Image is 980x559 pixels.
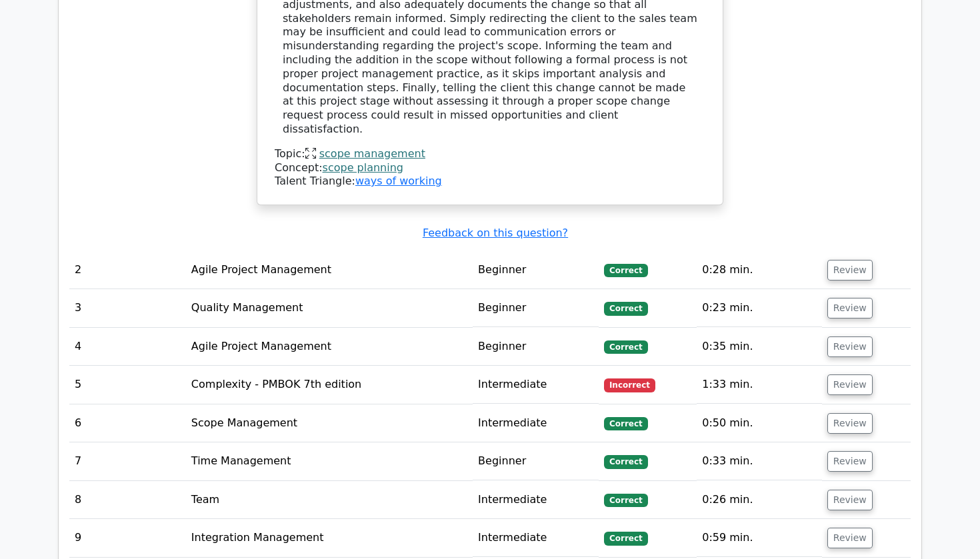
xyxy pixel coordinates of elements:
a: scope planning [323,161,403,174]
td: Integration Management [186,519,473,557]
td: Beginner [473,328,599,366]
td: 4 [69,328,186,366]
td: Agile Project Management [186,251,473,289]
span: Correct [604,417,647,430]
td: 7 [69,442,186,480]
div: Concept: [275,161,705,175]
td: 3 [69,289,186,327]
td: 2 [69,251,186,289]
span: Correct [604,455,647,468]
td: Beginner [473,289,599,327]
td: 0:50 min. [697,404,822,442]
button: Review [827,260,873,280]
td: 0:35 min. [697,328,822,366]
td: 5 [69,366,186,404]
td: 0:26 min. [697,481,822,519]
td: 0:28 min. [697,251,822,289]
td: 0:33 min. [697,442,822,480]
td: 8 [69,481,186,519]
td: Complexity - PMBOK 7th edition [186,366,473,404]
td: 9 [69,519,186,557]
td: Intermediate [473,404,599,442]
span: Incorrect [604,378,655,392]
td: Quality Management [186,289,473,327]
button: Review [827,374,873,395]
td: Intermediate [473,366,599,404]
td: 0:59 min. [697,519,822,557]
span: Correct [604,302,647,315]
a: scope management [319,147,425,160]
td: Intermediate [473,519,599,557]
span: Correct [604,340,647,354]
td: Scope Management [186,404,473,442]
td: 0:23 min. [697,289,822,327]
td: Team [186,481,473,519]
button: Review [827,336,873,357]
button: Review [827,451,873,472]
button: Review [827,298,873,318]
td: Intermediate [473,481,599,519]
td: Agile Project Management [186,328,473,366]
td: Time Management [186,442,473,480]
button: Review [827,490,873,510]
td: Beginner [473,442,599,480]
td: 1:33 min. [697,366,822,404]
span: Correct [604,264,647,277]
div: Topic: [275,147,705,161]
a: Feedback on this question? [423,227,568,239]
button: Review [827,413,873,434]
div: Talent Triangle: [275,147,705,189]
span: Correct [604,494,647,507]
span: Correct [604,532,647,545]
td: Beginner [473,251,599,289]
button: Review [827,528,873,548]
td: 6 [69,404,186,442]
a: ways of working [355,175,442,187]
